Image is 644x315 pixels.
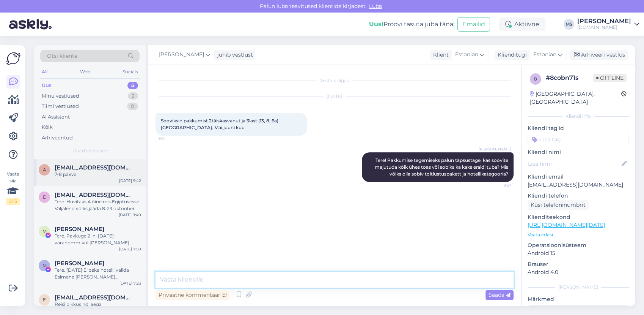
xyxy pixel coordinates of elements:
div: Kliendi info [528,113,629,120]
div: Kõik [42,123,53,131]
div: [DATE] 7:23 [119,280,141,286]
div: Proovi tasuta juba täna: [369,20,454,29]
p: Vaata edasi ... [528,231,629,238]
input: Lisa nimi [528,160,620,168]
p: Kliendi email [528,173,629,181]
span: Sooviksin pakkumist 2täiskasvanut ja 3last (13, 8, 6a) [GEOGRAPHIC_DATA]. Mai,juuni kuu [161,118,280,130]
span: 9:52 [158,136,186,142]
div: Küsi telefoninumbrit [528,200,589,210]
p: Android 15 [528,249,629,257]
span: Tere! Pakkumise tegemiseks palun täpsustage, kas soovite majutuda kõik ühes toas või sobiks ka ka... [375,157,509,177]
span: M [42,228,47,234]
div: Reisi pikkus ndl aega [55,301,141,308]
div: Klienditugi [495,51,527,59]
div: Vestlus algas [156,77,514,84]
div: Tere. [DATE] Ei oska hotelli valida Esimene [PERSON_NAME] [PERSON_NAME]. Pakkumised siis [EMAIL_A... [55,267,141,280]
div: [PERSON_NAME] [528,284,629,291]
div: [DOMAIN_NAME] [577,24,631,30]
span: Estonian [455,51,478,59]
span: Estonian [533,51,556,59]
div: Arhiveeri vestlus [570,50,628,60]
span: M [42,263,47,268]
span: Uued vestlused [72,147,108,154]
span: e [43,194,46,200]
span: Ege.maesalu@gmail.com [55,294,134,301]
span: elenprivoi@gmail.com [55,192,134,198]
div: Klient [430,51,449,59]
span: [PERSON_NAME] [479,146,511,152]
a: [PERSON_NAME][DOMAIN_NAME] [577,18,639,30]
p: Brauser [528,260,629,268]
div: Uus [42,82,52,89]
div: Privaatne kommentaar [156,290,229,300]
div: Minu vestlused [42,92,79,100]
p: Klienditeekond [528,213,629,221]
span: E [43,297,46,302]
span: Saada [488,291,510,298]
span: 8 [534,76,537,82]
button: Emailid [457,17,490,32]
p: Operatsioonisüsteem [528,241,629,249]
div: [PERSON_NAME] [577,18,631,24]
div: [DATE] 7:50 [119,246,141,252]
div: [DATE] 9:40 [119,212,141,218]
span: Offline [593,74,627,82]
span: Marlen Reimann [55,226,104,233]
a: [URL][DOMAIN_NAME][DATE] [528,222,605,228]
div: juhib vestlust [214,51,253,59]
span: ainahenning@gmail.com [55,164,134,171]
div: [DATE] [156,93,514,100]
img: Askly Logo [6,51,20,66]
span: Otsi kliente [47,52,77,60]
span: a [43,167,46,173]
div: # 8cobn71s [546,73,593,82]
p: Kliendi telefon [528,192,629,200]
p: Märkmed [528,295,629,303]
span: Luba [367,3,384,9]
div: Vaata siia [6,171,20,205]
div: Aktiivne [499,17,545,31]
p: Kliendi tag'id [528,124,629,132]
p: Android 4.0 [528,268,629,276]
span: Maie Vasar [55,260,104,267]
div: Socials [121,67,140,77]
p: Kliendi nimi [528,148,629,156]
div: Arhiveeritud [42,134,73,142]
div: Tiimi vestlused [42,103,79,110]
div: Tere. Pakkuge 2 in, [DATE] varahommikul [PERSON_NAME] [DATE] [PERSON_NAME] tagasi. [GEOGRAPHIC_DA... [55,233,141,246]
div: Tere. Huvitaks 4 öine reis Egiptusesse. Väljalend võiks jääda 8-23 oktoober sisse 4-5 ööd 1 täisk... [55,198,141,212]
div: Web [79,67,92,77]
div: 7-8 päeva [55,171,141,178]
div: All [40,67,49,77]
div: 2 / 3 [6,198,20,205]
p: [EMAIL_ADDRESS][DOMAIN_NAME] [528,181,629,189]
div: AI Assistent [42,113,70,121]
div: [DATE] 9:42 [119,178,141,184]
span: 9:57 [483,182,511,188]
input: Lisa tag [528,134,629,145]
div: 2 [128,92,138,100]
b: Uus! [369,21,383,28]
div: [GEOGRAPHIC_DATA], [GEOGRAPHIC_DATA] [530,90,621,106]
div: 5 [127,82,138,89]
span: [PERSON_NAME] [159,51,204,59]
div: MS [564,19,574,30]
div: 0 [127,103,138,110]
